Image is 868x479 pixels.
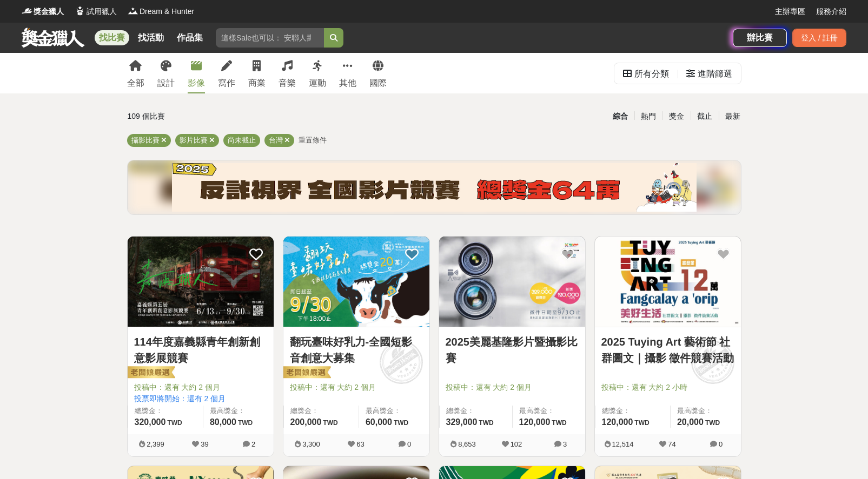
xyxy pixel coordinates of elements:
[279,77,296,90] div: 音樂
[705,419,720,427] span: TWD
[134,393,267,404] span: 投票即將開始：還有 2 個月
[210,406,267,416] span: 最高獎金：
[125,366,175,381] img: 老闆娘嚴選
[290,406,352,416] span: 總獎金：
[269,136,283,144] span: 台灣
[135,406,196,416] span: 總獎金：
[519,406,579,416] span: 最高獎金：
[662,107,691,126] div: 獎金
[606,107,634,126] div: 綜合
[309,77,326,90] div: 運動
[128,107,332,126] div: 109 個比賽
[323,419,337,427] span: TWD
[733,29,787,47] a: 辦比賽
[519,417,551,427] span: 120,000
[407,440,411,448] span: 0
[302,440,320,448] span: 3,300
[188,53,205,93] a: 影像
[446,382,579,393] span: 投稿中：還有 大約 2 個月
[634,419,649,427] span: TWD
[691,107,719,126] div: 截止
[210,417,236,427] span: 80,000
[775,6,805,17] a: 主辦專區
[134,30,168,45] a: 找活動
[279,53,296,93] a: 音樂
[668,440,675,448] span: 74
[216,28,324,48] input: 這樣Sale也可以： 安聯人壽創意銷售法募集
[602,417,633,427] span: 120,000
[157,77,175,90] div: 設計
[127,53,144,93] a: 全部
[816,6,846,17] a: 服務介紹
[167,419,182,427] span: TWD
[563,440,567,448] span: 3
[172,163,697,212] img: b4b43df0-ce9d-4ec9-9998-1f8643ec197e.png
[634,63,669,85] div: 所有分類
[128,5,138,16] img: Logo
[248,53,266,93] a: 商業
[228,136,256,144] span: 尚未截止
[366,417,392,427] span: 60,000
[128,6,194,17] a: LogoDream & Hunter
[394,419,408,427] span: TWD
[446,417,478,427] span: 329,000
[612,440,634,448] span: 12,514
[601,334,734,366] a: 2025 Tuying Art 藝術節 社群圖文｜攝影 徵件競賽活動
[369,77,387,90] div: 國際
[283,237,429,327] img: Cover Image
[634,107,662,126] div: 熱門
[719,107,747,126] div: 最新
[134,334,267,366] a: 114年度嘉義縣青年創新創意影展競賽
[22,5,32,16] img: Logo
[369,53,387,93] a: 國際
[134,382,267,393] span: 投稿中：還有 大約 2 個月
[602,406,664,416] span: 總獎金：
[127,77,144,90] div: 全部
[180,136,208,144] span: 影片比賽
[366,406,423,416] span: 最高獎金：
[201,440,208,448] span: 39
[140,6,194,17] span: Dream & Hunter
[290,334,423,366] a: 翻玩臺味好乳力-全國短影音創意大募集
[446,334,579,366] a: 2025美麗基隆影片暨攝影比賽
[595,237,741,327] a: Cover Image
[218,77,235,90] div: 寫作
[34,6,64,17] span: 獎金獵人
[290,417,322,427] span: 200,000
[290,382,423,393] span: 投稿中：還有 大約 2 個月
[458,440,476,448] span: 8,653
[339,53,356,93] a: 其他
[511,440,522,448] span: 102
[339,77,356,90] div: 其他
[87,6,117,17] span: 試用獵人
[173,30,207,45] a: 作品集
[147,440,164,448] span: 2,399
[677,417,704,427] span: 20,000
[128,237,274,327] img: Cover Image
[218,53,235,93] a: 寫作
[248,77,266,90] div: 商業
[281,366,331,381] img: 老闆娘嚴選
[75,6,117,17] a: Logo試用獵人
[238,419,253,427] span: TWD
[677,406,734,416] span: 最高獎金：
[601,382,734,393] span: 投稿中：還有 大約 2 小時
[135,417,166,427] span: 320,000
[698,63,732,85] div: 進階篩選
[131,136,160,144] span: 攝影比賽
[446,406,506,416] span: 總獎金：
[479,419,493,427] span: TWD
[792,29,846,47] div: 登入 / 註冊
[22,6,64,17] a: Logo獎金獵人
[356,440,364,448] span: 63
[75,5,85,16] img: Logo
[95,30,129,45] a: 找比賽
[299,136,327,144] span: 重置條件
[552,419,566,427] span: TWD
[439,237,585,327] img: Cover Image
[188,77,205,90] div: 影像
[157,53,175,93] a: 設計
